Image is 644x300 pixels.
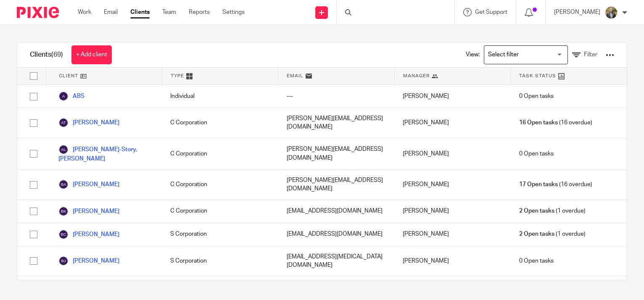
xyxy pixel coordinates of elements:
span: (69) [51,51,63,58]
img: svg%3E [58,256,69,266]
span: Type [171,72,184,79]
a: Team [162,8,176,16]
div: [EMAIL_ADDRESS][MEDICAL_DATA][DOMAIN_NAME] [278,246,394,276]
span: Task Status [519,72,556,79]
div: [PERSON_NAME] [394,170,510,200]
div: C Corporation [162,170,278,200]
div: C Corporation [162,200,278,223]
div: [EMAIL_ADDRESS][DOMAIN_NAME] [278,200,394,223]
div: View: [453,42,614,67]
div: [EMAIL_ADDRESS][DOMAIN_NAME] [278,223,394,246]
span: 0 Open tasks [519,257,554,265]
div: Sole Proprietor [162,276,278,299]
div: [PERSON_NAME][EMAIL_ADDRESS][DOMAIN_NAME] [278,170,394,200]
div: Search for option [484,45,568,64]
div: Individual [162,85,278,108]
span: Get Support [475,9,507,15]
div: C Corporation [162,138,278,169]
span: 0 Open tasks [519,150,554,158]
a: [PERSON_NAME] [58,229,119,239]
div: [PERSON_NAME] [394,85,510,108]
img: image.jpg [604,6,618,19]
a: [PERSON_NAME] [58,179,119,189]
a: Reports [189,8,210,16]
a: Settings [222,8,245,16]
div: [PERSON_NAME] [394,108,510,138]
a: [PERSON_NAME]-Story, [PERSON_NAME] [58,145,153,163]
div: [PERSON_NAME][EMAIL_ADDRESS][DOMAIN_NAME] [278,108,394,138]
p: [PERSON_NAME] [554,8,600,16]
span: Client [59,72,78,79]
a: Work [78,8,91,16]
span: (16 overdue) [519,180,592,189]
a: [PERSON_NAME] [58,256,119,266]
img: svg%3E [58,91,69,101]
a: Clients [130,8,150,16]
span: 0 Open tasks [519,92,554,100]
img: Pixie [17,7,59,18]
span: Filter [584,52,597,58]
a: [PERSON_NAME] [58,206,119,216]
h1: Clients [30,50,63,59]
div: [PERSON_NAME] [394,246,510,276]
img: svg%3E [58,118,69,128]
div: C Corporation [162,108,278,138]
a: Email [104,8,118,16]
span: (16 overdue) [519,118,592,127]
span: Email [287,72,304,79]
a: [PERSON_NAME] [58,118,119,128]
span: 17 Open tasks [519,180,558,189]
span: (1 overdue) [519,207,586,215]
img: svg%3E [58,145,69,155]
div: [PERSON_NAME] [394,223,510,246]
div: S Corporation [162,246,278,276]
div: S Corporation [162,223,278,246]
img: svg%3E [58,206,69,216]
span: Manager [403,72,430,79]
span: 2 Open tasks [519,207,554,215]
span: 16 Open tasks [519,118,558,127]
div: [PERSON_NAME] [394,138,510,169]
a: ABS [58,91,84,101]
div: [PERSON_NAME][EMAIL_ADDRESS][DOMAIN_NAME] [278,138,394,169]
a: + Add client [71,45,112,64]
div: [PERSON_NAME] [394,276,510,299]
div: [EMAIL_ADDRESS][DOMAIN_NAME] [278,276,394,299]
span: 2 Open tasks [519,230,554,238]
input: Search for option [485,47,563,62]
span: (1 overdue) [519,230,586,238]
img: svg%3E [58,179,69,189]
div: --- [278,85,394,108]
div: [PERSON_NAME] [394,200,510,223]
img: svg%3E [58,229,69,239]
input: Select all [26,68,42,84]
